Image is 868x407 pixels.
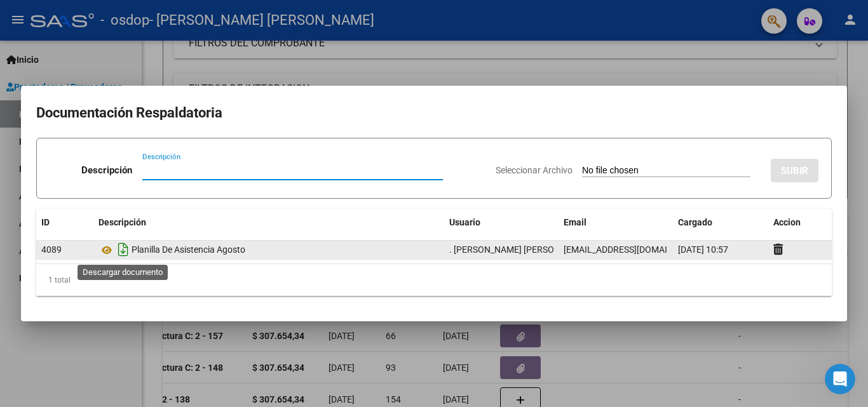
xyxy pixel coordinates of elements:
[496,165,573,175] span: Seleccionar Archivo
[81,163,132,178] p: Descripción
[36,264,832,296] div: 1 total
[559,209,673,236] datatable-header-cell: Email
[678,244,728,255] span: [DATE] 10:57
[449,244,592,255] span: . [PERSON_NAME] [PERSON_NAME]
[115,239,132,260] i: Descargar documento
[449,217,480,227] span: Usuario
[773,217,801,227] span: Accion
[768,209,832,236] datatable-header-cell: Accion
[36,209,93,236] datatable-header-cell: ID
[678,217,712,227] span: Cargado
[781,165,808,177] span: SUBIR
[771,159,818,182] button: SUBIR
[41,217,50,227] span: ID
[36,101,832,125] h2: Documentación Respaldatoria
[673,209,768,236] datatable-header-cell: Cargado
[825,364,855,394] iframe: Intercom live chat
[564,244,705,255] span: [EMAIL_ADDRESS][DOMAIN_NAME]
[98,239,439,260] div: Planilla De Asistencia Agosto
[93,209,444,236] datatable-header-cell: Descripción
[564,217,587,227] span: Email
[444,209,559,236] datatable-header-cell: Usuario
[41,244,62,255] span: 4089
[98,217,146,227] span: Descripción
